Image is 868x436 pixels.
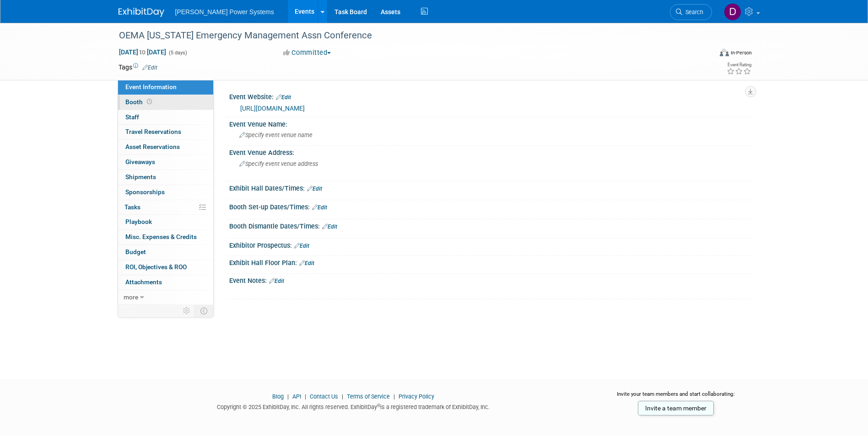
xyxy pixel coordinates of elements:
span: Playbook [125,218,152,225]
div: Event Venue Address: [229,146,750,157]
sup: ® [377,403,380,408]
div: Event Venue Name: [229,117,750,129]
span: Giveaways [125,158,155,165]
a: Edit [307,186,322,192]
a: API [292,393,301,400]
a: Edit [269,278,284,284]
a: Attachments [118,275,213,290]
div: OEMA [US_STATE] Emergency Management Assn Conference [116,27,698,44]
a: ROI, Objectives & ROO [118,260,213,275]
span: Event Information [125,83,177,90]
a: Giveaways [118,155,213,170]
span: Specify event venue name [239,132,313,138]
a: Sponsorships [118,185,213,200]
span: (5 days) [168,50,187,56]
td: Toggle Event Tabs [194,305,213,317]
span: [DATE] [DATE] [119,48,167,56]
a: Edit [142,64,157,71]
a: Asset Reservations [118,140,213,154]
span: to [138,48,147,56]
div: Copyright © 2025 ExhibitDay, Inc. All rights reserved. ExhibitDay is a registered trademark of Ex... [119,401,589,411]
a: [URL][DOMAIN_NAME] [240,105,305,112]
span: | [340,393,345,400]
span: Budget [125,248,146,255]
span: Staff [125,113,139,121]
span: Attachments [125,278,162,286]
img: Donald Barbee [724,3,741,21]
a: Edit [276,94,291,101]
a: Staff [118,110,213,125]
span: | [391,393,397,400]
div: Event Rating [727,63,751,67]
span: Search [682,9,703,16]
span: Tasks [124,203,140,211]
span: [PERSON_NAME] Power Systems [175,8,274,16]
div: In-Person [730,49,752,56]
div: Event Format [658,48,752,61]
button: Committed [280,48,334,58]
span: | [285,393,291,400]
span: Sponsorships [125,188,165,196]
a: Playbook [118,215,213,229]
span: Travel Reservations [125,128,181,135]
div: Invite your team members and start collaborating: [602,390,750,404]
div: Event Notes: [229,274,750,286]
div: Booth Dismantle Dates/Times: [229,219,750,231]
a: Event Information [118,80,213,95]
span: Shipments [125,173,156,181]
a: Edit [294,243,309,249]
a: Budget [118,245,213,260]
a: Blog [272,393,284,400]
a: Tasks [118,200,213,215]
div: Exhibit Hall Floor Plan: [229,256,750,268]
span: Misc. Expenses & Credits [125,233,197,240]
a: Edit [312,204,327,211]
span: more [124,293,138,301]
a: more [118,290,213,305]
div: Exhibitor Prospectus: [229,239,750,250]
span: Specify event venue address [239,160,318,167]
a: Edit [299,260,314,266]
td: Personalize Event Tab Strip [179,305,195,317]
img: ExhibitDay [119,8,164,17]
a: Search [670,4,712,20]
span: ROI, Objectives & ROO [125,263,187,271]
a: Edit [322,223,337,230]
a: Privacy Policy [399,393,434,400]
span: | [302,393,308,400]
div: Event Website: [229,90,750,102]
a: Booth [118,95,213,110]
a: Terms of Service [347,393,390,400]
a: Travel Reservations [118,125,213,139]
a: Contact Us [310,393,338,400]
td: Tags [119,63,157,72]
div: Exhibit Hall Dates/Times: [229,181,750,193]
span: Asset Reservations [125,143,180,150]
img: Format-Inperson.png [720,49,729,56]
span: Booth [125,98,154,106]
a: Misc. Expenses & Credits [118,230,213,245]
a: Shipments [118,170,213,185]
a: Invite a team member [638,401,714,415]
div: Booth Set-up Dates/Times: [229,200,750,212]
span: Booth not reserved yet [145,98,154,105]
